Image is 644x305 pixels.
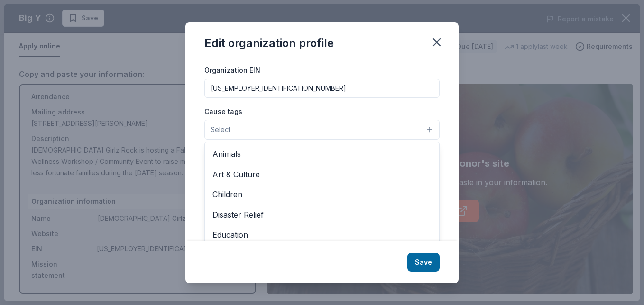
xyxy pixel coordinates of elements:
[212,188,432,200] span: Children
[212,148,432,160] span: Animals
[204,120,440,140] button: Select
[212,229,432,241] span: Education
[212,168,432,181] span: Art & Culture
[212,209,432,221] span: Disaster Relief
[211,124,230,135] span: Select
[204,142,440,256] div: Select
